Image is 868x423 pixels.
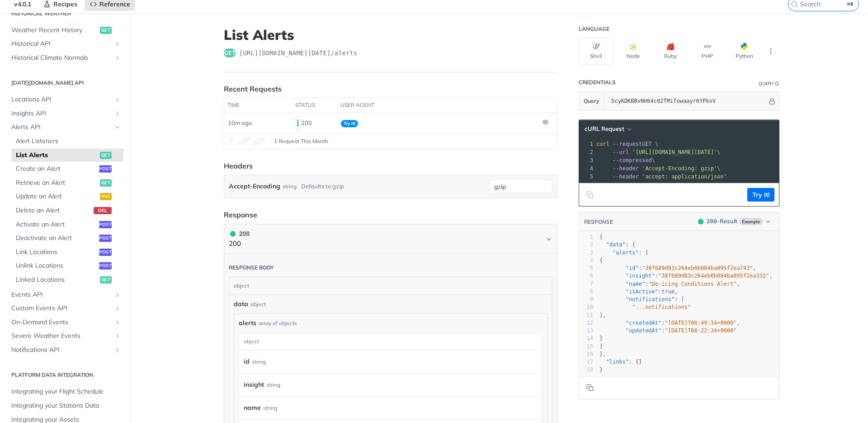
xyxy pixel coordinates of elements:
a: Severe Weather EventsShow subpages for Severe Weather Events [7,329,123,343]
span: "data" [606,241,625,248]
span: }, [599,351,606,357]
span: Historical API [11,39,112,48]
span: data [234,299,248,309]
div: 7 [579,280,593,288]
span: { [599,257,603,264]
div: 4 [579,257,593,264]
div: 8 [579,288,593,296]
span: alerts [239,318,256,328]
th: status [292,98,337,113]
p: 200 [229,239,250,249]
th: time [224,98,292,113]
span: ] [599,343,603,350]
div: 3 [579,156,594,164]
span: Update an Alert [16,192,98,201]
span: Example [739,218,763,225]
div: object [250,300,266,308]
span: "name" [626,281,645,287]
span: "id" [626,265,639,271]
div: 13 [579,327,593,335]
span: On-Demand Events [11,318,112,327]
a: Weather Recent Historyget [7,24,123,37]
a: Notifications APIShow subpages for Notifications API [7,343,123,357]
span: 200 [707,218,717,225]
canvas: Line Graph [229,137,265,146]
div: 14 [579,335,593,342]
span: '[URL][DOMAIN_NAME][DATE]' [632,149,717,155]
span: get [100,276,112,284]
div: 10 [579,303,593,311]
div: string [252,355,266,368]
span: 'Accept-Encoding: gzip' [642,165,717,172]
span: Deactivate an Alert [16,234,97,243]
div: 11 [579,312,593,319]
span: : , [599,281,740,287]
button: Show subpages for Insights API [114,110,121,117]
div: 1 [579,233,593,241]
span: "createdAt" [626,320,661,326]
svg: Search [791,0,798,8]
span: "alerts" [613,250,639,256]
span: 'accept: application/json' [642,173,727,180]
span: get [100,179,112,187]
span: "De-icing Conditions Alert" [648,281,736,287]
span: Locations API [11,95,112,104]
span: : [599,327,737,334]
span: Weather Recent History [11,26,98,35]
div: 18 [579,366,593,374]
span: Try It! [341,120,358,127]
a: Historical Climate NormalsShow subpages for Historical Climate Normals [7,51,123,65]
button: PHP [690,38,725,64]
span: curl [596,141,609,147]
button: Show subpages for Custom Events API [114,305,121,312]
span: Link Locations [16,248,97,257]
span: "isActive" [626,288,658,295]
div: 1 [579,140,594,148]
button: Copy to clipboard [584,381,596,394]
span: Linked Locations [16,275,98,284]
span: Create an Alert [16,164,97,173]
span: https://api.tomorrow.io/v4/alerts [239,48,357,58]
button: cURL Request [581,125,634,134]
div: 6 [579,272,593,280]
button: Shell [579,38,613,64]
span: del [94,207,112,214]
div: 5 [579,264,593,272]
span: Integrating your Flight Schedule [11,387,121,396]
span: Events API [11,290,112,299]
span: --header [613,173,639,180]
span: post [99,221,112,228]
span: "updatedAt" [626,327,661,334]
span: put [100,193,112,200]
button: Hide subpages for Alerts API [114,124,121,131]
span: get [224,48,236,58]
span: Notifications API [11,346,112,355]
span: Integrating your Stations Data [11,401,121,410]
div: Defaults to gzip [301,180,344,193]
a: Integrating your Stations Data [7,399,123,413]
span: 200 [297,120,298,127]
div: Credentials [579,79,616,86]
a: On-Demand EventsShow subpages for On-Demand Events [7,316,123,329]
span: 1 Request This Month [274,137,328,145]
div: object [239,333,540,350]
div: string [283,180,297,193]
button: Node [616,38,651,64]
span: } [599,335,603,341]
div: 200 [296,115,334,131]
span: List Alerts [16,151,98,160]
div: 17 [579,358,593,366]
span: { [599,234,603,240]
span: 200 [698,219,703,224]
a: Events APIShow subpages for Events API [7,288,123,302]
span: cURL Request [585,125,624,133]
span: post [99,165,112,173]
label: Accept-Encoding [229,180,280,193]
button: Hide [767,96,777,106]
span: Insights API [11,109,112,118]
h2: [DATE][DOMAIN_NAME] API [7,79,123,87]
button: Try It! [747,188,774,202]
a: Unlink Locationspost [11,259,123,273]
span: 200 [230,231,236,236]
span: : , [599,273,773,279]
